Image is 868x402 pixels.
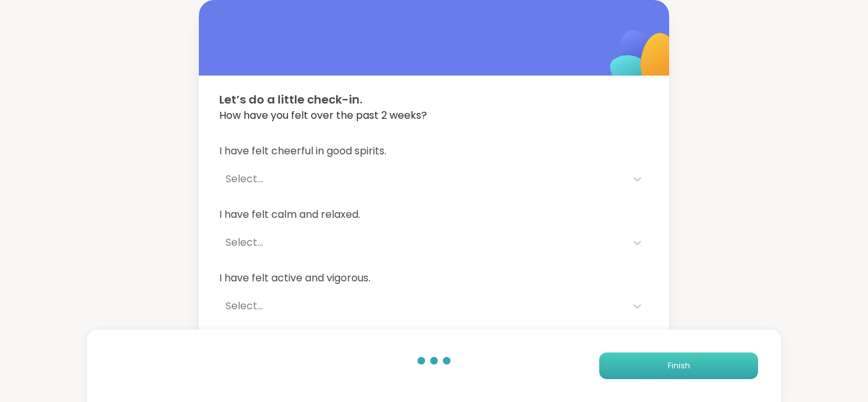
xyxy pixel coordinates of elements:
[219,207,649,222] span: I have felt calm and relaxed.
[219,91,649,108] span: Let’s do a little check-in.
[226,298,620,314] div: Select...
[226,171,620,187] div: Select...
[219,271,649,286] span: I have felt active and vigorous.
[668,360,690,372] span: Finish
[226,235,620,250] div: Select...
[219,144,649,159] span: I have felt cheerful in good spirits.
[219,108,649,123] span: How have you felt over the past 2 weeks?
[599,352,758,379] button: Finish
